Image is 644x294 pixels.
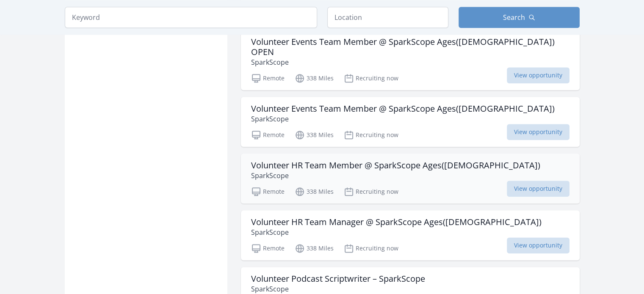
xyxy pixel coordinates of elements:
[507,67,569,83] span: View opportunity
[251,114,555,124] p: SparkScope
[251,73,285,83] p: Remote
[251,170,540,181] p: SparkScope
[241,30,580,90] a: Volunteer Events Team Member @ SparkScope Ages([DEMOGRAPHIC_DATA]) OPEN SparkScope Remote 338 Mil...
[251,160,540,170] h3: Volunteer HR Team Member @ SparkScope Ages([DEMOGRAPHIC_DATA])
[251,187,285,197] p: Remote
[344,73,398,83] p: Recruiting now
[295,73,334,83] p: 338 Miles
[251,243,285,253] p: Remote
[251,37,569,57] h3: Volunteer Events Team Member @ SparkScope Ages([DEMOGRAPHIC_DATA]) OPEN
[251,227,542,237] p: SparkScope
[327,7,448,28] input: Location
[241,210,580,260] a: Volunteer HR Team Manager @ SparkScope Ages([DEMOGRAPHIC_DATA]) SparkScope Remote 338 Miles Recru...
[251,57,569,67] p: SparkScope
[295,243,334,253] p: 338 Miles
[344,187,398,197] p: Recruiting now
[507,237,569,253] span: View opportunity
[295,130,334,140] p: 338 Miles
[65,7,317,28] input: Keyword
[344,130,398,140] p: Recruiting now
[503,12,525,22] span: Search
[251,130,285,140] p: Remote
[507,181,569,197] span: View opportunity
[459,7,580,28] button: Search
[295,187,334,197] p: 338 Miles
[251,104,555,114] h3: Volunteer Events Team Member @ SparkScope Ages([DEMOGRAPHIC_DATA])
[251,217,542,227] h3: Volunteer HR Team Manager @ SparkScope Ages([DEMOGRAPHIC_DATA])
[507,124,569,140] span: View opportunity
[241,154,580,203] a: Volunteer HR Team Member @ SparkScope Ages([DEMOGRAPHIC_DATA]) SparkScope Remote 338 Miles Recrui...
[251,284,425,294] p: SparkScope
[251,274,425,284] h3: Volunteer Podcast Scriptwriter – SparkScope
[241,97,580,147] a: Volunteer Events Team Member @ SparkScope Ages([DEMOGRAPHIC_DATA]) SparkScope Remote 338 Miles Re...
[344,243,398,253] p: Recruiting now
